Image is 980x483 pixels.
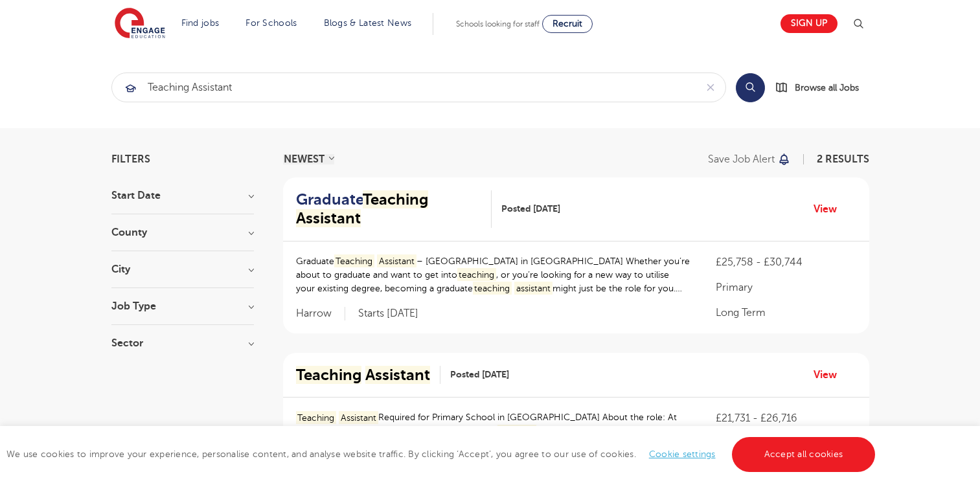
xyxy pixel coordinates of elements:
p: Long Term [716,305,856,320]
span: Harrow [296,307,345,320]
h3: Start Date [111,190,254,201]
a: Recruit [542,15,593,33]
a: Cookie settings [649,449,716,459]
a: View [814,201,847,218]
a: Sign up [781,14,838,33]
a: Find jobs [181,18,220,28]
mark: Assistant [339,411,378,425]
span: 2 RESULTS [817,153,869,165]
span: Recruit [553,19,582,28]
mark: Assistant [377,254,416,268]
h3: City [111,264,254,275]
h2: Graduate [296,190,481,228]
mark: assistant [514,282,553,295]
img: Engage Education [115,8,165,40]
mark: Teaching [296,366,361,384]
mark: Assistant [365,366,430,384]
p: Required for Primary School in [GEOGRAPHIC_DATA] About the role: At Engage Education, we’ve speci... [296,410,690,451]
mark: teaching [457,268,497,282]
a: View [814,366,847,383]
a: Blogs & Latest News [324,18,412,28]
input: Submit [112,73,696,102]
span: Filters [111,154,150,164]
h3: Job Type [111,301,254,311]
span: Schools looking for staff [456,19,540,28]
span: Browse all Jobs [795,80,859,95]
a: GraduateTeaching Assistant [296,190,492,228]
div: Submit [111,73,726,102]
button: Save job alert [708,154,792,164]
a: Accept all cookies [732,437,876,472]
p: Save job alert [708,154,775,164]
a: For Schools [245,18,297,28]
mark: Teaching [363,190,428,208]
p: Starts [DATE] [358,307,418,320]
button: Clear [696,73,725,102]
mark: teaching [497,425,537,438]
p: £25,758 - £30,744 [716,254,856,270]
span: We use cookies to improve your experience, personalise content, and analyse website traffic. By c... [6,449,878,459]
mark: Assistant [296,209,361,227]
p: Graduate – [GEOGRAPHIC_DATA] in [GEOGRAPHIC_DATA] Whether you’re about to graduate and want to ge... [296,254,690,295]
h3: Sector [111,338,254,348]
mark: Teaching [334,254,375,268]
span: Posted [DATE] [450,368,509,381]
p: Primary [716,280,856,295]
mark: teaching [473,282,512,295]
a: Browse all Jobs [775,80,869,95]
span: Posted [DATE] [501,202,560,216]
button: Search [736,73,765,102]
p: £21,731 - £26,716 [716,410,856,426]
a: Teaching Assistant [296,366,440,385]
mark: Teaching [296,411,337,425]
h3: County [111,227,254,238]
